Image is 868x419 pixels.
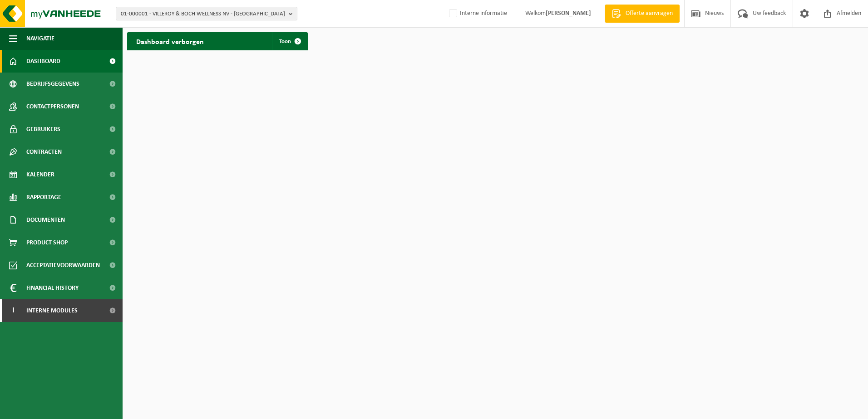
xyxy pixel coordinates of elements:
[9,299,17,322] span: I
[26,95,79,118] span: Contactpersonen
[26,231,68,254] span: Product Shop
[121,7,285,21] span: 01-000001 - VILLEROY & BOCH WELLNESS NV - [GEOGRAPHIC_DATA]
[26,118,60,141] span: Gebruikers
[26,254,100,277] span: Acceptatievoorwaarden
[26,163,54,186] span: Kalender
[26,73,79,95] span: Bedrijfsgegevens
[127,32,213,50] h2: Dashboard verborgen
[26,141,62,163] span: Contracten
[26,209,65,231] span: Documenten
[447,7,507,20] label: Interne informatie
[623,9,675,18] span: Offerte aanvragen
[26,27,54,50] span: Navigatie
[272,32,307,50] a: Toon
[279,39,291,44] span: Toon
[546,10,591,17] strong: [PERSON_NAME]
[26,299,78,322] span: Interne modules
[26,186,61,209] span: Rapportage
[26,50,60,73] span: Dashboard
[605,5,680,23] a: Offerte aanvragen
[26,277,79,299] span: Financial History
[116,7,297,20] button: 01-000001 - VILLEROY & BOCH WELLNESS NV - [GEOGRAPHIC_DATA]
